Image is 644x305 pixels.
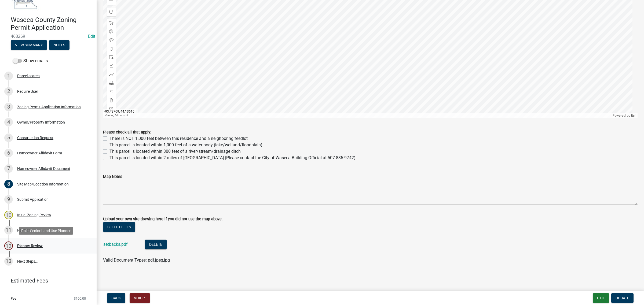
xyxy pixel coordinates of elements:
button: Void [130,293,150,303]
div: 8 [4,180,13,188]
div: Homeowner Affidavit Document [17,167,70,170]
div: Find my location [107,8,116,16]
div: Submit Application [17,198,49,201]
button: View Summary [11,40,47,50]
div: 13 [4,257,13,266]
div: Powered by [611,113,638,118]
label: This parcel is located within 300 feet of a river/stream/drainage ditch [109,148,241,155]
div: Construction Request [17,136,53,140]
div: Homeowner Affidavit Form [17,151,62,155]
span: $100.00 [74,297,86,300]
button: Notes [49,40,69,50]
span: Update [616,296,629,300]
div: 9 [4,195,13,204]
div: Payment [17,228,32,232]
div: 3 [4,103,13,111]
div: 12 [4,241,13,250]
h4: Waseca County Zoning Permit Application [11,16,92,32]
label: Show emails [13,58,48,64]
label: This parcel is located within 2 miles of [GEOGRAPHIC_DATA] (Please contact the City of Waseca Bui... [109,155,356,161]
div: Site Map/Location Information [17,182,69,186]
wm-modal-confirm: Summary [11,43,47,47]
div: 6 [4,149,13,157]
div: Owner/Property Information [17,120,65,124]
span: Void [134,296,142,300]
div: Zoning Permit Application Information [17,105,81,109]
div: Require User [17,90,38,93]
wm-modal-confirm: Delete Document [145,242,167,247]
div: Planner Review [17,244,43,248]
div: Role: Senior Land Use Planner [19,227,73,235]
label: Upload your own site drawing here if you did not use the map above. [103,217,223,221]
a: Esri [631,114,636,117]
label: Please check all that apply: [103,131,151,134]
span: Back [111,296,121,300]
label: Map Notes [103,175,122,179]
wm-modal-confirm: Notes [49,43,69,47]
div: Parcel search [17,74,40,78]
label: There is NOT 1,000 feet between this residence and a neighboring feedlot [109,135,248,142]
div: Maxar, Microsoft [103,113,611,118]
div: 11 [4,226,13,235]
a: Estimated Fees [4,275,88,286]
div: Initial Zoning Review [17,213,51,217]
button: Select files [103,222,135,232]
span: Valid Document Types: pdf,jpeg,jpg [103,258,170,263]
div: 10 [4,211,13,219]
label: This parcel is located within 1,000 feet of a water body (lake/wetland/floodplain) [109,142,262,148]
div: 7 [4,164,13,173]
span: 468269 [11,34,86,39]
button: Back [107,293,125,303]
button: Delete [145,240,167,249]
div: 5 [4,133,13,142]
div: 1 [4,72,13,80]
a: Edit [88,34,95,39]
div: 2 [4,87,13,96]
a: setbacks.pdf [103,242,128,247]
wm-modal-confirm: Edit Application Number [88,34,95,39]
span: Fee [11,297,16,300]
button: Exit [593,293,609,303]
div: 4 [4,118,13,127]
button: Update [611,293,634,303]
